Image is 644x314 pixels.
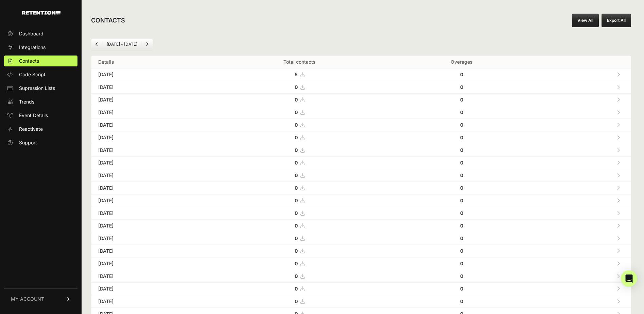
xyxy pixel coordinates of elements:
[295,109,298,115] strong: 0
[295,147,298,153] strong: 0
[19,112,48,119] span: Event Details
[4,124,77,135] a: Reactivate
[460,286,463,292] strong: 0
[621,270,637,287] div: Open Intercom Messenger
[4,96,77,107] a: Trends
[91,81,209,94] td: [DATE]
[295,235,298,241] strong: 0
[295,248,298,254] strong: 0
[460,160,463,166] strong: 0
[460,261,463,266] strong: 0
[209,56,391,68] th: Total contacts
[295,72,304,77] a: 5
[19,126,43,132] span: Reactivate
[19,85,55,92] span: Supression Lists
[22,11,60,15] img: Retention.com
[11,296,44,302] span: MY ACCOUNT
[295,97,298,103] strong: 0
[91,194,209,207] td: [DATE]
[91,245,209,257] td: [DATE]
[460,122,463,128] strong: 0
[19,71,46,78] span: Code Script
[295,223,298,229] strong: 0
[295,273,298,279] strong: 0
[91,68,209,81] td: [DATE]
[91,232,209,245] td: [DATE]
[91,16,125,25] h2: CONTACTS
[460,135,463,140] strong: 0
[91,182,209,194] td: [DATE]
[91,295,209,308] td: [DATE]
[460,198,463,203] strong: 0
[91,220,209,232] td: [DATE]
[602,14,631,27] button: Export All
[19,98,34,105] span: Trends
[460,147,463,153] strong: 0
[102,42,141,47] li: [DATE] - [DATE]
[295,172,298,178] strong: 0
[460,273,463,279] strong: 0
[19,44,46,51] span: Integrations
[460,298,463,304] strong: 0
[91,56,209,68] th: Details
[460,248,463,254] strong: 0
[19,139,37,146] span: Support
[295,198,298,203] strong: 0
[460,235,463,241] strong: 0
[4,288,77,309] a: MY ACCOUNT
[572,14,599,27] a: View All
[460,109,463,115] strong: 0
[295,261,298,266] strong: 0
[91,39,102,50] a: Previous
[4,56,77,66] a: Contacts
[4,69,77,80] a: Code Script
[295,210,298,216] strong: 0
[460,210,463,216] strong: 0
[91,144,209,157] td: [DATE]
[19,30,43,37] span: Dashboard
[91,207,209,220] td: [DATE]
[295,160,298,166] strong: 0
[91,169,209,182] td: [DATE]
[4,28,77,39] a: Dashboard
[4,137,77,148] a: Support
[142,39,153,50] a: Next
[91,94,209,106] td: [DATE]
[91,257,209,270] td: [DATE]
[19,58,39,64] span: Contacts
[460,97,463,103] strong: 0
[295,122,298,128] strong: 0
[295,72,298,77] strong: 5
[460,172,463,178] strong: 0
[460,72,463,77] strong: 0
[460,185,463,191] strong: 0
[91,157,209,169] td: [DATE]
[295,286,298,292] strong: 0
[91,270,209,283] td: [DATE]
[4,110,77,121] a: Event Details
[91,131,209,144] td: [DATE]
[91,106,209,119] td: [DATE]
[391,56,533,68] th: Overages
[295,135,298,140] strong: 0
[295,298,298,304] strong: 0
[4,42,77,53] a: Integrations
[91,119,209,131] td: [DATE]
[460,223,463,229] strong: 0
[460,84,463,90] strong: 0
[4,83,77,94] a: Supression Lists
[295,84,298,90] strong: 0
[91,283,209,295] td: [DATE]
[295,185,298,191] strong: 0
